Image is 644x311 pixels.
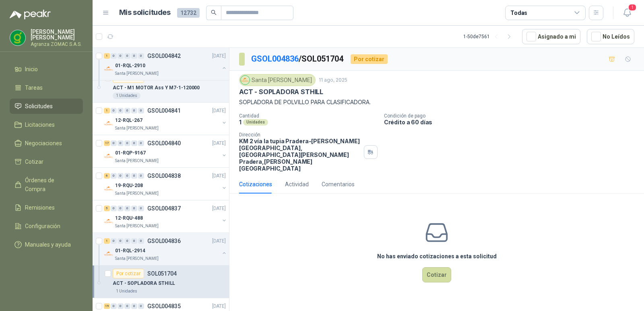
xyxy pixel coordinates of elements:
[131,173,137,179] div: 0
[25,102,53,111] span: Solicitudes
[131,53,137,59] div: 0
[104,204,227,229] a: 5 0 0 0 0 0 GSOL004837[DATE] Company Logo12-RQU-488Santa [PERSON_NAME]
[131,303,137,309] div: 0
[111,206,117,211] div: 0
[111,108,117,113] div: 0
[212,172,226,180] p: [DATE]
[147,53,181,59] p: GSOL004842
[138,108,144,113] div: 0
[243,119,268,126] div: Unidades
[211,10,217,15] span: search
[147,140,181,146] p: GSOL004840
[111,140,117,146] div: 0
[113,288,140,295] div: 1 Unidades
[212,107,226,115] p: [DATE]
[138,206,144,211] div: 0
[212,303,226,310] p: [DATE]
[25,139,62,148] span: Negociaciones
[31,42,83,47] p: Agranza ZOMAC S.A.S.
[147,206,181,211] p: GSOL004837
[147,75,177,81] p: SOL051744
[251,53,344,65] p: / SOL051704
[10,218,83,234] a: Configuración
[131,206,137,211] div: 0
[239,74,316,86] div: Santa [PERSON_NAME]
[212,205,226,212] p: [DATE]
[104,53,110,59] div: 1
[104,138,227,164] a: 17 0 0 0 0 0 GSOL004840[DATE] Company Logo01-RQP-9167Santa [PERSON_NAME]
[25,240,71,249] span: Manuales y ayuda
[25,157,43,166] span: Cotizar
[10,99,83,114] a: Solicitudes
[124,238,130,244] div: 0
[239,88,323,96] p: ACT - SOPLADORA STHILL
[104,140,110,146] div: 17
[25,120,55,129] span: Licitaciones
[115,149,146,157] p: 01-RQP-9167
[377,252,497,261] h3: No has enviado cotizaciones a esta solicitud
[10,200,83,215] a: Remisiones
[147,303,181,309] p: GSOL004835
[124,140,130,146] div: 0
[138,53,144,59] div: 0
[115,255,159,262] p: Santa [PERSON_NAME]
[115,190,159,197] p: Santa [PERSON_NAME]
[104,238,110,244] div: 1
[239,138,361,172] p: KM 2 vía la tupia Pradera-[PERSON_NAME][GEOGRAPHIC_DATA], [GEOGRAPHIC_DATA][PERSON_NAME] Pradera ...
[104,249,114,259] img: Company Logo
[628,4,637,11] span: 1
[147,238,181,244] p: GSOL004836
[124,173,130,179] div: 0
[115,62,145,70] p: 01-RQL-2910
[351,54,388,64] div: Por cotizar
[25,65,38,74] span: Inicio
[104,184,114,194] img: Company Logo
[212,140,226,147] p: [DATE]
[113,269,144,278] div: Por cotizar
[138,140,144,146] div: 0
[119,7,171,19] h1: Mis solicitudes
[111,238,117,244] div: 0
[239,180,272,189] div: Cotizaciones
[104,108,110,113] div: 1
[587,29,634,44] button: No Leídos
[115,158,159,164] p: Santa [PERSON_NAME]
[124,206,130,211] div: 0
[115,117,142,124] p: 12-RQL-267
[104,119,114,128] img: Company Logo
[147,271,177,276] p: SOL051704
[239,113,378,119] p: Cantidad
[115,182,143,189] p: 19-RQU-208
[251,54,299,64] a: GSOL004836
[10,173,83,197] a: Órdenes de Compra
[115,125,159,132] p: Santa [PERSON_NAME]
[113,93,140,99] div: 1 Unidades
[124,53,130,59] div: 0
[510,8,527,17] div: Todas
[322,180,355,189] div: Comentarios
[10,154,83,169] a: Cotizar
[131,108,137,113] div: 0
[138,303,144,309] div: 0
[104,206,110,211] div: 5
[118,303,124,309] div: 0
[147,173,181,179] p: GSOL004838
[93,266,229,298] a: Por cotizarSOL051704ACT - SOPLADORA STHILL1 Unidades
[131,140,137,146] div: 0
[104,151,114,161] img: Company Logo
[285,180,309,189] div: Actividad
[10,136,83,151] a: Negociaciones
[104,171,227,197] a: 6 0 0 0 0 0 GSOL004838[DATE] Company Logo19-RQU-208Santa [PERSON_NAME]
[115,223,159,229] p: Santa [PERSON_NAME]
[212,237,226,245] p: [DATE]
[138,238,144,244] div: 0
[118,206,124,211] div: 0
[118,238,124,244] div: 0
[104,173,110,179] div: 6
[463,30,516,43] div: 1 - 50 de 7561
[104,106,227,132] a: 1 0 0 0 0 0 GSOL004841[DATE] Company Logo12-RQL-267Santa [PERSON_NAME]
[212,52,226,60] p: [DATE]
[118,53,124,59] div: 0
[111,173,117,179] div: 0
[25,83,43,92] span: Tareas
